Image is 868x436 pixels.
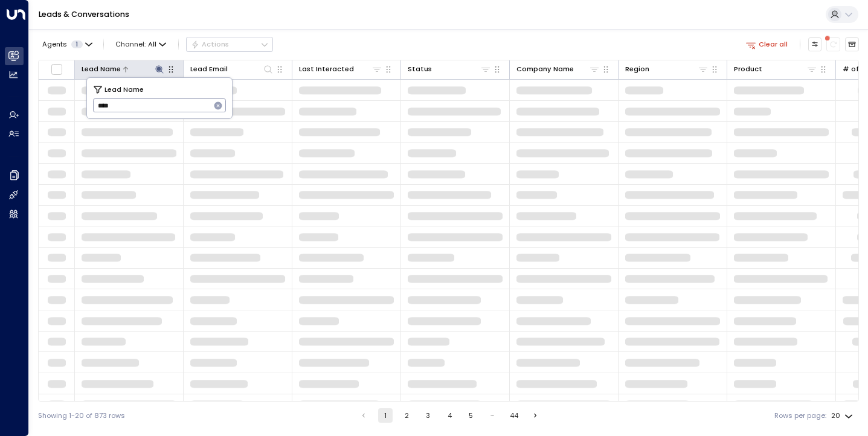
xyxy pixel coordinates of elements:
[186,37,273,51] button: Actions
[38,37,95,51] button: Agents1
[104,84,144,95] span: Lead Name
[71,40,83,48] span: 1
[464,408,478,423] button: Go to page 5
[625,63,709,75] div: Region
[485,408,500,423] div: …
[148,40,156,48] span: All
[356,408,544,423] nav: pagination navigation
[82,63,121,75] div: Lead Name
[42,41,67,48] span: Agents
[408,63,491,75] div: Status
[742,37,792,51] button: Clear all
[529,408,543,423] button: Go to next page
[378,408,393,423] button: page 1
[39,9,129,19] a: Leads & Conversations
[625,63,649,75] div: Region
[734,63,762,75] div: Product
[299,63,382,75] div: Last Interacted
[808,37,822,51] button: Customize
[299,63,354,75] div: Last Interacted
[399,408,414,423] button: Go to page 2
[826,37,840,51] span: There are new threads available. Refresh the grid to view the latest updates.
[38,411,125,421] div: Showing 1-20 of 873 rows
[190,63,228,75] div: Lead Email
[112,37,170,51] button: Channel:All
[845,37,859,51] button: Archived Leads
[191,40,229,48] div: Actions
[734,63,817,75] div: Product
[408,63,432,75] div: Status
[442,408,457,423] button: Go to page 4
[774,411,826,421] label: Rows per page:
[190,63,274,75] div: Lead Email
[516,63,600,75] div: Company Name
[82,63,165,75] div: Lead Name
[507,408,521,423] button: Go to page 44
[186,37,273,51] div: Button group with a nested menu
[516,63,574,75] div: Company Name
[112,37,170,51] span: Channel:
[421,408,436,423] button: Go to page 3
[831,408,855,423] div: 20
